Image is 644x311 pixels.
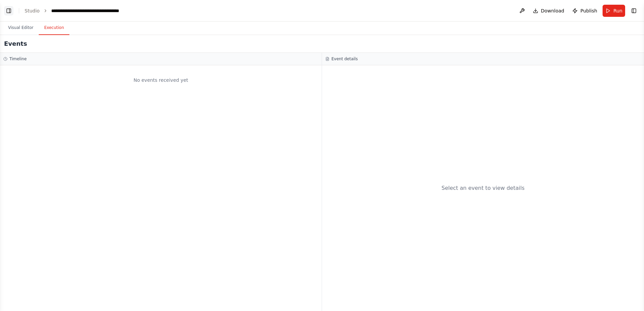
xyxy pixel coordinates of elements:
nav: breadcrumb [25,7,127,14]
h3: Event details [331,56,358,62]
h3: Timeline [9,56,27,62]
div: Select an event to view details [442,184,525,192]
span: Download [541,7,565,14]
span: Run [613,7,622,14]
button: Visual Editor [3,21,39,35]
h2: Events [4,39,27,48]
button: Execution [39,21,69,35]
div: No events received yet [3,69,318,92]
button: Publish [570,5,600,17]
button: Run [603,5,625,17]
button: Show right sidebar [629,6,639,15]
span: Publish [580,7,597,14]
a: Studio [25,8,40,13]
button: Download [530,5,567,17]
button: Show left sidebar [4,6,13,15]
